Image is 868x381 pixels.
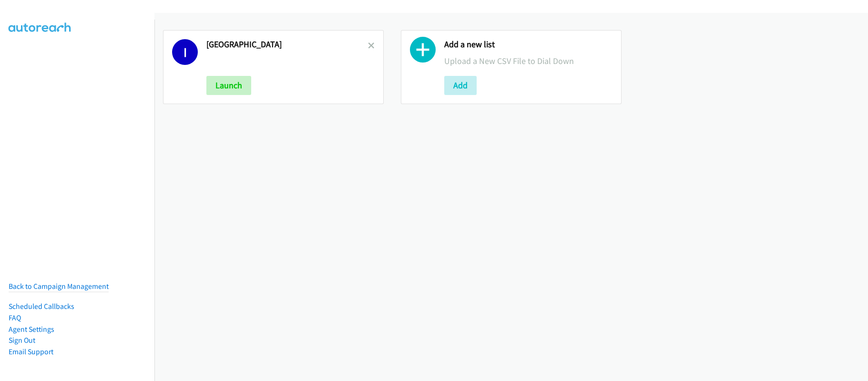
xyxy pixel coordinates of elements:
[206,39,368,50] h2: [GEOGRAPHIC_DATA]
[444,76,477,95] button: Add
[9,302,74,311] a: Scheduled Callbacks
[9,282,109,291] a: Back to Campaign Management
[172,39,198,65] h1: I
[444,39,613,50] h2: Add a new list
[9,336,35,345] a: Sign Out
[9,325,54,334] a: Agent Settings
[206,76,251,95] button: Launch
[9,347,53,356] a: Email Support
[444,54,613,67] p: Upload a New CSV File to Dial Down
[9,313,21,322] a: FAQ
